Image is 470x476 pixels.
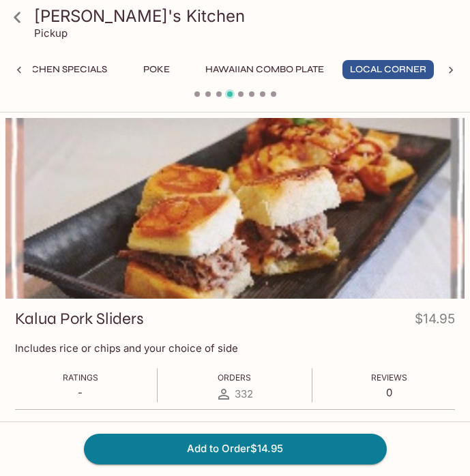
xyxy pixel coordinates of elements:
[342,60,434,79] button: Local Corner
[371,372,407,383] span: Reviews
[84,434,387,464] button: Add to Order$14.95
[415,308,455,335] h4: $14.95
[15,421,133,436] h4: Your Side of Choice
[15,308,144,329] h3: Kalua Pork Sliders
[34,5,459,27] h3: [PERSON_NAME]'s Kitchen
[235,387,253,400] span: 332
[63,386,98,399] p: -
[15,342,455,355] p: Includes rice or chips and your choice of side
[371,386,407,399] p: 0
[63,372,98,383] span: Ratings
[34,27,68,40] p: Pickup
[218,372,251,383] span: Orders
[126,60,187,79] button: Poke
[5,118,465,299] div: Kalua Pork Sliders
[198,60,332,79] button: Hawaiian Combo Plate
